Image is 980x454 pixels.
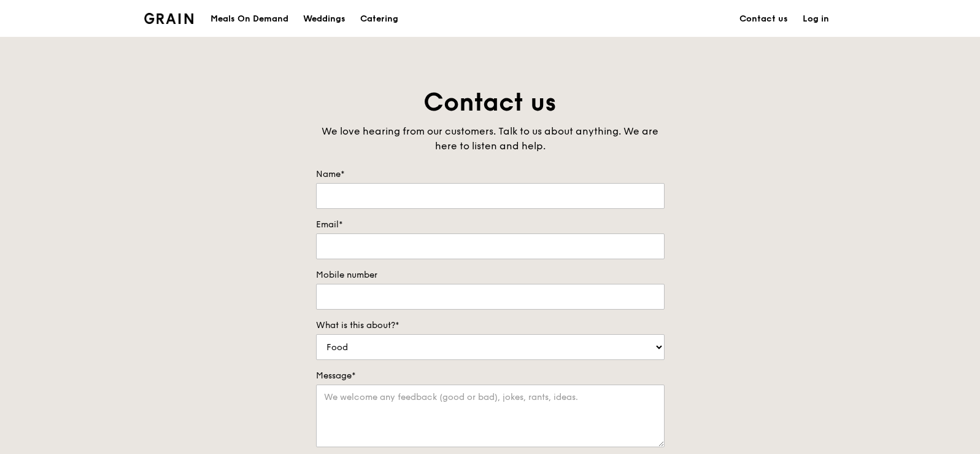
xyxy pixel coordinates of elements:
[353,1,406,37] a: Catering
[360,1,398,37] div: Catering
[732,1,795,37] a: Contact us
[316,124,665,154] div: We love hearing from our customers. Talk to us about anything. We are here to listen and help.
[316,269,665,281] label: Mobile number
[316,319,665,332] label: What is this about?*
[316,168,665,181] label: Name*
[303,1,345,37] div: Weddings
[316,219,665,231] label: Email*
[316,86,665,119] h1: Contact us
[144,13,194,24] img: Grain
[210,1,288,37] div: Meals On Demand
[316,370,665,382] label: Message*
[795,1,836,37] a: Log in
[296,1,353,37] a: Weddings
